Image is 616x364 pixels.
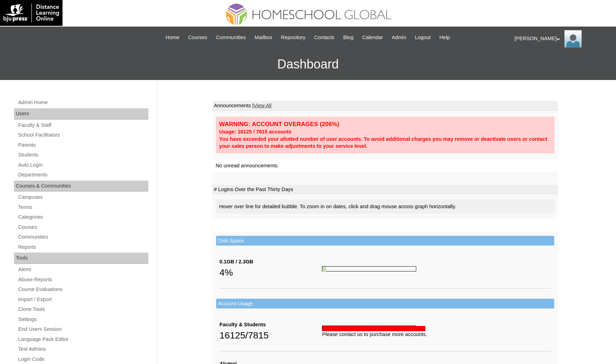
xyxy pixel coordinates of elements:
[17,121,148,130] a: Faculty & Staff
[17,243,148,252] a: Reports
[17,161,148,169] a: Auto Login
[17,193,148,202] a: Campuses
[17,203,148,212] a: Terms
[436,34,453,42] a: Help
[311,34,338,42] a: Contacts
[219,129,292,134] strong: Usage: 16125 / 7815 accounts
[17,233,148,241] a: Communities
[220,321,322,328] div: Faculty & Students
[411,34,434,42] a: Logout
[17,141,148,150] a: Parents
[17,355,148,364] a: Login Code
[17,98,148,107] a: Admin Home
[220,258,322,265] div: 0.1GB / 2.3GB
[162,34,183,42] a: Home
[212,34,249,42] a: Communities
[514,30,609,48] div: [PERSON_NAME]
[340,34,357,42] a: Blog
[14,181,148,192] div: Courses & Communities
[17,170,148,179] a: Departments
[278,34,309,42] a: Repository
[17,335,148,344] a: Language Pack Editor
[388,34,410,42] a: Admin
[219,120,551,128] div: WARNING: ACCOUNT OVERAGES (206%)
[254,103,271,108] a: View All
[216,236,554,246] td: Disk Space
[219,136,551,150] div: You have exceeded your allotted number of user accounts. To avoid additional charges you may remo...
[185,34,211,42] a: Courses
[314,34,335,42] span: Contacts
[17,265,148,274] a: Alerts
[3,3,59,22] img: logo-white.png
[17,325,148,334] a: End Users Session
[14,253,148,264] div: Tools
[17,131,148,139] a: School Facilitators
[17,275,148,284] a: Abuse Reports
[17,285,148,294] a: Course Evaluations
[392,34,406,42] span: Admin
[251,34,276,42] a: Mailbox
[212,159,558,172] td: No unread announcements.
[362,34,383,42] span: Calendar
[212,101,558,111] td: Announcements |
[166,34,179,42] span: Home
[343,34,353,42] span: Blog
[220,328,322,342] div: 16125/7815
[17,213,148,221] a: Categories
[439,34,450,42] span: Help
[220,265,322,279] div: 4%
[17,295,148,304] a: Import / Export
[564,30,582,48] img: Ariane Ebuen
[216,199,555,214] div: Hover over line for detailed bubble. To zoom in on dates, click and drag mouse across graph horiz...
[216,299,554,309] td: Account Usage
[188,34,207,42] span: Courses
[14,108,148,119] div: Users
[281,34,306,42] span: Repository
[212,185,558,195] td: # Logins Over the Past Thirty Days
[255,34,272,42] span: Mailbox
[17,315,148,324] a: Settings
[359,34,386,42] a: Calendar
[17,223,148,232] a: Courses
[216,34,246,42] span: Communities
[17,305,148,314] a: Clone Tools
[3,49,613,80] h3: Dashboard
[415,34,431,42] span: Logout
[322,331,550,338] div: Please contact us to purchase more accounts.
[17,151,148,159] a: Students
[17,345,148,354] a: Test Admins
